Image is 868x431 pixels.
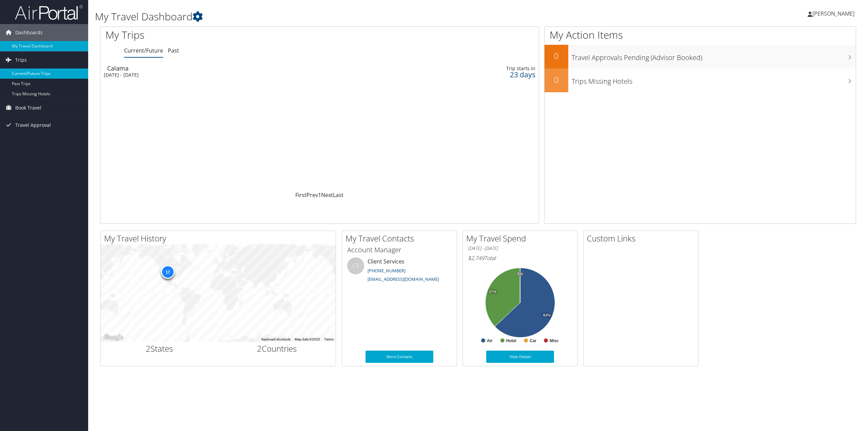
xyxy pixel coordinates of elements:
[545,28,856,42] h1: My Action Items
[104,72,362,78] div: [DATE] - [DATE]
[257,343,262,354] span: 2
[168,47,179,54] a: Past
[530,338,536,343] text: Car
[431,72,535,78] div: 23 days
[486,351,554,363] a: View Details
[15,117,51,134] span: Travel Approval
[587,233,698,244] h2: Custom Links
[102,333,125,342] a: Open this area in Google Maps (opens a new window)
[368,268,406,274] a: [PHONE_NUMBER]
[543,313,551,317] tspan: 63%
[333,191,343,199] a: Last
[261,337,291,342] button: Keyboard shortcuts
[15,52,27,68] span: Trips
[161,265,174,279] div: 17
[105,28,351,42] h1: My Trips
[223,343,331,354] h2: Countries
[468,245,572,252] h6: [DATE] - [DATE]
[106,343,213,354] h2: States
[545,74,568,85] h2: 0
[15,99,41,116] span: Book Travel
[15,24,43,41] span: Dashboards
[15,4,83,20] img: airportal-logo.png
[506,338,516,343] text: Hotel
[104,233,336,244] h2: My Travel History
[124,47,163,54] a: Current/Future
[808,3,861,24] a: [PERSON_NAME]
[102,333,125,342] img: Google
[517,272,523,276] tspan: 0%
[318,191,321,199] a: 1
[468,254,572,262] h6: Total
[487,338,493,343] text: Air
[146,343,151,354] span: 2
[295,337,320,341] span: Map data ©2025
[344,257,455,285] li: Client Services
[468,254,484,262] span: $2,749
[431,65,535,72] div: Trip starts in
[489,290,496,294] tspan: 37%
[95,9,606,24] h1: My Travel Dashboard
[368,276,439,282] a: [EMAIL_ADDRESS][DOMAIN_NAME]
[572,50,856,62] h3: Travel Approvals Pending (Advisor Booked)
[347,245,452,255] h3: Account Manager
[545,68,856,92] a: 0Trips Missing Hotels
[466,233,577,244] h2: My Travel Spend
[307,191,318,199] a: Prev
[545,45,856,68] a: 0Travel Approvals Pending (Advisor Booked)
[324,337,334,341] a: Terms (opens in new tab)
[107,65,366,71] div: Calama
[346,233,457,244] h2: My Travel Contacts
[545,50,568,62] h2: 0
[550,338,559,343] text: Misc
[572,73,856,86] h3: Trips Missing Hotels
[295,191,307,199] a: First
[366,351,433,363] a: More Contacts
[812,10,854,17] span: [PERSON_NAME]
[321,191,333,199] a: Next
[347,257,364,274] div: CS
